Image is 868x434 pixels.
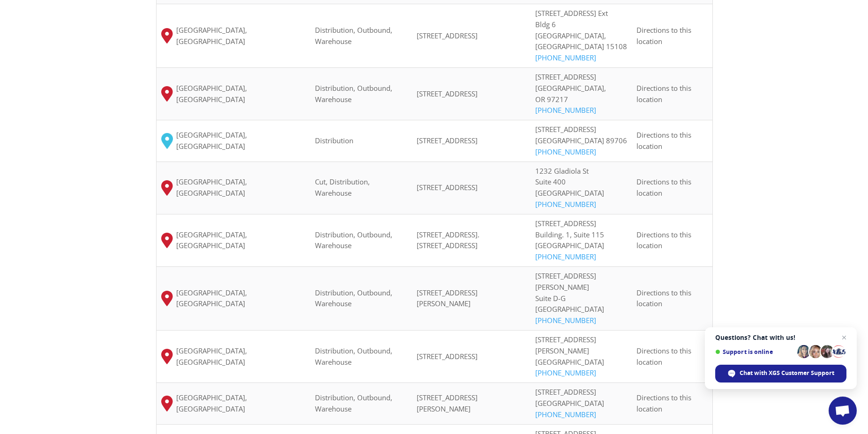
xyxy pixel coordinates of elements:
[636,83,691,104] span: Directions to this location
[535,125,596,134] span: [STREET_ADDRESS]
[535,53,596,62] a: [PHONE_NUMBER]
[535,387,627,420] p: [STREET_ADDRESS] [GEOGRAPHIC_DATA]
[535,294,566,303] span: Suite D-G
[535,199,596,209] a: [PHONE_NUMBER]
[176,177,306,199] span: [GEOGRAPHIC_DATA], [GEOGRAPHIC_DATA]
[535,219,596,228] span: [STREET_ADDRESS]
[417,89,478,98] span: [STREET_ADDRESS]
[315,177,370,198] span: Cut, Distribution, Warehouse
[535,136,627,145] span: [GEOGRAPHIC_DATA] 89706
[176,346,306,368] span: [GEOGRAPHIC_DATA], [GEOGRAPHIC_DATA]
[176,392,306,415] span: [GEOGRAPHIC_DATA], [GEOGRAPHIC_DATA]
[417,288,478,309] span: [STREET_ADDRESS][PERSON_NAME]
[161,396,173,411] img: xgs-icon-map-pin-red.svg
[838,332,850,343] span: Close chat
[636,177,691,198] span: Directions to this location
[315,83,392,104] span: Distribution, Outbound, Warehouse
[417,352,478,361] span: [STREET_ADDRESS]
[161,349,173,364] img: xgs-icon-map-pin-red.svg
[535,410,596,419] a: [PHONE_NUMBER]
[176,229,306,252] span: [GEOGRAPHIC_DATA], [GEOGRAPHIC_DATA]
[417,183,478,192] span: [STREET_ADDRESS]
[417,393,478,413] span: [STREET_ADDRESS][PERSON_NAME]
[636,288,691,309] span: Directions to this location
[535,83,606,104] span: [GEOGRAPHIC_DATA], OR 97217
[715,365,846,383] div: Chat with XGS Customer Support
[535,252,596,261] a: [PHONE_NUMBER]
[417,230,479,250] span: [STREET_ADDRESS]. [STREET_ADDRESS]
[535,177,566,186] span: Suite 400
[535,188,604,198] span: [GEOGRAPHIC_DATA]
[715,348,794,355] span: Support is online
[636,393,691,413] span: Directions to this location
[636,230,691,250] span: Directions to this location
[161,291,173,306] img: xgs-icon-map-pin-red.svg
[315,230,392,250] span: Distribution, Outbound, Warehouse
[535,241,604,250] span: [GEOGRAPHIC_DATA]
[535,166,589,176] span: 1232 Gladiola St
[535,72,596,81] span: [STREET_ADDRESS]
[535,304,604,314] span: [GEOGRAPHIC_DATA]
[417,136,478,145] span: [STREET_ADDRESS]
[176,287,306,310] span: [GEOGRAPHIC_DATA], [GEOGRAPHIC_DATA]
[535,316,596,325] a: [PHONE_NUMBER]
[535,8,627,64] div: Bldg 6 [GEOGRAPHIC_DATA], [GEOGRAPHIC_DATA] 15108
[315,25,392,46] span: Distribution, Outbound, Warehouse
[636,346,691,367] span: Directions to this location
[535,335,596,355] span: [STREET_ADDRESS][PERSON_NAME]
[715,334,846,341] span: Questions? Chat with us!
[535,271,596,292] span: [STREET_ADDRESS][PERSON_NAME]
[176,25,306,47] span: [GEOGRAPHIC_DATA], [GEOGRAPHIC_DATA]
[636,25,691,46] span: Directions to this location
[315,136,353,145] span: Distribution
[161,180,173,196] img: xgs-icon-map-pin-red.svg
[535,357,604,367] span: [GEOGRAPHIC_DATA]
[161,133,173,149] img: XGS_Icon_Map_Pin_Aqua.png
[535,230,604,239] span: Building. 1, Suite 115
[535,105,596,115] a: [PHONE_NUMBER]
[315,346,392,367] span: Distribution, Outbound, Warehouse
[176,130,306,152] span: [GEOGRAPHIC_DATA], [GEOGRAPHIC_DATA]
[161,28,173,44] img: xgs-icon-map-pin-red.svg
[161,86,173,102] img: xgs-icon-map-pin-red.svg
[315,288,392,309] span: Distribution, Outbound, Warehouse
[315,393,392,413] span: Distribution, Outbound, Warehouse
[417,31,478,40] span: [STREET_ADDRESS]
[535,368,596,377] a: [PHONE_NUMBER]
[161,233,173,248] img: xgs-icon-map-pin-red.svg
[740,369,834,377] span: Chat with XGS Customer Support
[535,8,608,18] span: [STREET_ADDRESS] Ext
[176,83,306,105] span: [GEOGRAPHIC_DATA], [GEOGRAPHIC_DATA]
[636,130,691,151] span: Directions to this location
[829,397,857,425] div: Open chat
[535,147,596,156] a: [PHONE_NUMBER]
